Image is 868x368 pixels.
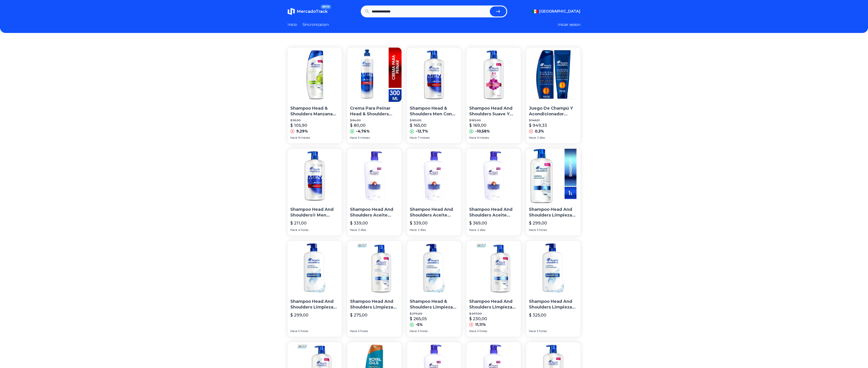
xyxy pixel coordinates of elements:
[407,241,461,295] img: Shampoo Head & Shoulders Limpieza Renovador Control Caspa 1l
[302,22,329,27] a: Sincronizacion
[298,329,308,333] span: 5 horas
[288,149,342,203] img: Shampoo Head And Shoulders® Men Fragancia Old Spice 1 L
[410,228,417,232] span: Hace
[469,299,518,310] p: Shampoo Head And Shoulders Limpieza Renovadora Anticaspa 1lt
[526,241,580,295] img: Shampoo Head And Shoulders Limpieza Renovadora Anticaspa 1lt
[350,329,357,333] span: Hace
[529,312,546,318] p: $ 325,00
[418,228,426,232] span: 2 días
[290,312,308,318] p: $ 299,00
[469,119,518,122] p: $ 189,00
[526,241,580,337] a: Shampoo Head And Shoulders Limpieza Renovadora Anticaspa 1ltShampoo Head And Shoulders Limpieza R...
[358,329,368,333] span: 5 horas
[410,122,426,129] p: $ 165,00
[477,228,485,232] span: 2 días
[290,136,297,140] span: Hace
[529,106,578,117] p: Juego De Champú Y Acondicionador Anticaspa Head & Shoulders,
[466,149,521,235] a: Shampoo Head And Shoulders Aceite Almendras Anti Caspa 1 LtShampoo Head And Shoulders Aceite Alme...
[350,228,357,232] span: Hace
[290,299,339,310] p: Shampoo Head And Shoulders Limpieza Renovadora Anticaspa 1lt
[529,220,547,226] p: $ 299,00
[407,241,461,337] a: Shampoo Head & Shoulders Limpieza Renovador Control Caspa 1lShampoo Head & Shoulders Limpieza Ren...
[529,299,578,310] p: Shampoo Head And Shoulders Limpieza Renovadora Anticaspa 1lt
[288,48,342,143] a: Shampoo Head & Shoulders Manzana Fresh 375 MlShampoo Head & Shoulders Manzana Fresh 375 Ml$ 96,90...
[466,48,521,143] a: Shampoo Head And Shoulders Suave Y Manejable Anti Caspa 1 LtShampoo Head And Shoulders Suave Y Ma...
[535,129,544,134] p: 0,3%
[410,312,458,316] p: $ 279,00
[288,8,295,15] img: MercadoTrack
[290,220,307,226] p: $ 211,00
[350,106,399,117] p: Crema Para Peinar Head & Shoulders Men Old Spice 300 Ml
[469,122,486,129] p: $ 169,00
[288,22,297,27] a: Inicio
[407,149,461,203] img: Shampoo Head And Shoulders Aceite Almendras Anti Caspa 1 Lt
[288,8,328,15] a: MercadoTrackBETA
[290,119,339,122] p: $ 96,90
[537,329,547,333] span: 5 horas
[526,149,580,203] img: Shampoo Head And Shoulders Limpieza Renovadora Anticaspa 1lt
[290,228,297,232] span: Hace
[410,299,458,310] p: Shampoo Head & Shoulders Limpieza Renovador Control Caspa 1l
[290,329,297,333] span: Hace
[288,241,342,295] img: Shampoo Head And Shoulders Limpieza Renovadora Anticaspa 1lt
[469,228,476,232] span: Hace
[529,207,578,218] p: Shampoo Head And Shoulders Limpieza Renovadora Anticaspa 1lt
[416,322,423,327] p: -5%
[469,220,487,226] p: $ 369,00
[558,22,580,27] button: Iniciar sesion
[288,149,342,235] a: Shampoo Head And Shoulders® Men Fragancia Old Spice 1 LShampoo Head And Shoulders® Men Fragancia ...
[350,312,367,318] p: $ 275,00
[410,329,417,333] span: Hace
[466,241,521,295] img: Shampoo Head And Shoulders Limpieza Renovadora Anticaspa 1lt
[358,228,366,232] span: 2 días
[410,119,458,122] p: $ 189,00
[410,220,428,226] p: $ 339,00
[529,119,578,122] p: $ 946,51
[532,10,538,13] img: Mexico
[356,129,370,134] p: -4,76%
[298,228,308,232] span: 4 horas
[347,149,402,235] a: Shampoo Head And Shoulders Aceite Almendras Anti Caspa 1 LtShampoo Head And Shoulders Aceite Alme...
[350,299,399,310] p: Shampoo Head And Shoulders Limpieza Renovadora Anticaspa 1 L
[526,149,580,235] a: Shampoo Head And Shoulders Limpieza Renovadora Anticaspa 1ltShampoo Head And Shoulders Limpieza R...
[469,136,476,140] span: Hace
[532,9,580,14] button: [GEOGRAPHIC_DATA]
[477,329,487,333] span: 5 horas
[407,48,461,102] img: Shampoo Head & Shoulders Men Con Fragancia Old Spice 1 Litro
[539,9,580,14] span: [GEOGRAPHIC_DATA]
[350,207,399,218] p: Shampoo Head And Shoulders Aceite Almendras Anti Caspa 1 Lt
[526,48,580,102] img: Juego De Champú Y Acondicionador Anticaspa Head & Shoulders,
[410,106,458,117] p: Shampoo Head & Shoulders Men Con Fragancia Old Spice 1 Litro
[298,136,310,140] span: 6 meses
[350,220,368,226] p: $ 339,00
[358,136,370,140] span: 5 meses
[477,136,489,140] span: 6 meses
[347,149,402,203] img: Shampoo Head And Shoulders Aceite Almendras Anti Caspa 1 Lt
[290,207,339,218] p: Shampoo Head And Shoulders® Men Fragancia Old Spice 1 L
[350,136,357,140] span: Hace
[347,48,402,102] img: Crema Para Peinar Head & Shoulders Men Old Spice 300 Ml
[410,316,427,322] p: $ 265,05
[288,241,342,337] a: Shampoo Head And Shoulders Limpieza Renovadora Anticaspa 1ltShampoo Head And Shoulders Limpieza R...
[537,136,545,140] span: 2 días
[466,241,521,337] a: Shampoo Head And Shoulders Limpieza Renovadora Anticaspa 1ltShampoo Head And Shoulders Limpieza R...
[410,136,417,140] span: Hace
[529,122,547,129] p: $ 949,33
[469,329,476,333] span: Hace
[418,136,430,140] span: 7 meses
[469,106,518,117] p: Shampoo Head And Shoulders Suave Y Manejable Anti Caspa 1 Lt
[529,228,536,232] span: Hace
[418,329,428,333] span: 5 horas
[469,207,518,218] p: Shampoo Head And Shoulders Aceite Almendras Anti Caspa 1 Lt
[466,149,521,203] img: Shampoo Head And Shoulders Aceite Almendras Anti Caspa 1 Lt
[350,119,399,122] p: $ 84,00
[297,9,328,14] span: MercadoTrack
[288,48,342,102] img: Shampoo Head & Shoulders Manzana Fresh 375 Ml
[529,136,536,140] span: Hace
[475,322,486,327] p: 11,11%
[416,129,428,134] p: -12,7%
[347,241,402,337] a: Shampoo Head And Shoulders Limpieza Renovadora Anticaspa 1 LShampoo Head And Shoulders Limpieza R...
[347,48,402,143] a: Crema Para Peinar Head & Shoulders Men Old Spice 300 MlCrema Para Peinar Head & Shoulders Men Old...
[290,122,307,129] p: $ 105,90
[466,48,521,102] img: Shampoo Head And Shoulders Suave Y Manejable Anti Caspa 1 Lt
